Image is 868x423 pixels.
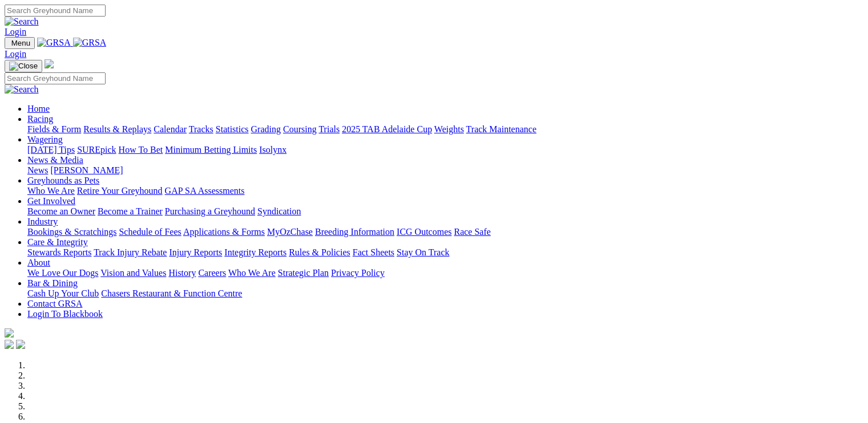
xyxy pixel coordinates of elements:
[5,84,39,95] img: Search
[315,227,394,237] a: Breeding Information
[27,186,863,196] div: Greyhounds as Pets
[77,145,116,154] a: SUREpick
[27,114,53,124] a: Racing
[9,62,38,71] img: Close
[27,217,58,226] a: Industry
[94,247,167,257] a: Track Injury Rebate
[27,145,75,154] a: [DATE] Tips
[5,340,14,349] img: facebook.svg
[27,206,863,217] div: Get Involved
[27,124,863,135] div: Racing
[189,124,213,134] a: Tracks
[397,227,451,237] a: ICG Outcomes
[27,206,95,216] a: Become an Owner
[5,72,106,84] input: Search
[198,268,226,278] a: Careers
[168,268,196,278] a: History
[5,49,26,59] a: Login
[267,227,313,237] a: MyOzChase
[11,39,30,47] span: Menu
[100,268,166,278] a: Vision and Values
[183,227,265,237] a: Applications & Forms
[27,145,863,155] div: Wagering
[27,288,863,299] div: Bar & Dining
[27,135,63,144] a: Wagering
[27,237,88,247] a: Care & Integrity
[318,124,340,134] a: Trials
[283,124,317,134] a: Coursing
[169,247,222,257] a: Injury Reports
[278,268,329,278] a: Strategic Plan
[27,155,83,165] a: News & Media
[5,5,106,17] input: Search
[27,247,91,257] a: Stewards Reports
[50,165,123,175] a: [PERSON_NAME]
[27,165,48,175] a: News
[27,299,82,308] a: Contact GRSA
[27,124,81,134] a: Fields & Form
[27,247,863,258] div: Care & Integrity
[251,124,281,134] a: Grading
[27,288,99,298] a: Cash Up Your Club
[165,186,245,196] a: GAP SA Assessments
[98,206,163,216] a: Become a Trainer
[342,124,432,134] a: 2025 TAB Adelaide Cup
[257,206,301,216] a: Syndication
[5,328,14,337] img: logo-grsa-white.png
[27,227,863,237] div: Industry
[37,38,71,48] img: GRSA
[165,145,257,154] a: Minimum Betting Limits
[5,60,42,72] button: Toggle navigation
[27,309,103,319] a: Login To Blackbook
[27,165,863,176] div: News & Media
[83,124,151,134] a: Results & Replays
[27,176,99,185] a: Greyhounds as Pets
[119,145,163,154] a: How To Bet
[27,278,78,288] a: Bar & Dining
[454,227,490,237] a: Race Safe
[27,196,75,206] a: Get Involved
[27,186,75,196] a: Who We Are
[101,288,242,298] a: Chasers Restaurant & Function Centre
[27,227,116,237] a: Bookings & Scratchings
[331,268,385,278] a: Privacy Policy
[27,268,98,278] a: We Love Our Dogs
[73,38,107,48] img: GRSA
[27,268,863,278] div: About
[5,27,26,36] a: Login
[434,124,464,134] a: Weights
[228,268,276,278] a: Who We Are
[154,124,187,134] a: Calendar
[27,104,50,113] a: Home
[289,247,350,257] a: Rules & Policies
[165,206,255,216] a: Purchasing a Greyhound
[466,124,536,134] a: Track Maintenance
[216,124,249,134] a: Statistics
[5,37,35,49] button: Toggle navigation
[224,247,286,257] a: Integrity Reports
[353,247,394,257] a: Fact Sheets
[119,227,181,237] a: Schedule of Fees
[259,145,286,154] a: Isolynx
[16,340,25,349] img: twitter.svg
[27,258,50,267] a: About
[45,59,54,68] img: logo-grsa-white.png
[77,186,163,196] a: Retire Your Greyhound
[397,247,449,257] a: Stay On Track
[5,17,39,27] img: Search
